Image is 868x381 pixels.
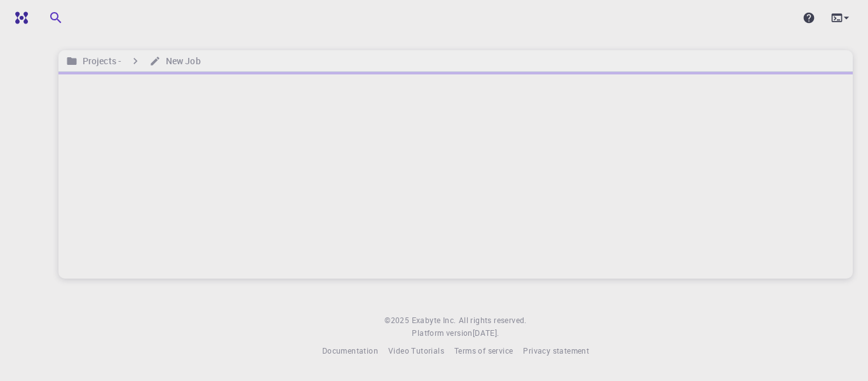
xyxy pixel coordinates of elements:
[10,11,28,24] img: logo
[473,327,499,340] a: [DATE].
[322,345,378,357] a: Documentation
[412,314,456,327] a: Exabyte Inc.
[523,345,589,357] a: Privacy statement
[388,345,444,356] span: Video Tutorials
[161,54,201,68] h6: New Job
[459,314,527,327] span: All rights reserved.
[454,345,513,357] a: Terms of service
[412,315,456,325] span: Exabyte Inc.
[454,345,513,356] span: Terms of service
[322,345,378,356] span: Documentation
[523,345,589,356] span: Privacy statement
[473,328,499,338] span: [DATE] .
[388,345,444,357] a: Video Tutorials
[64,54,203,68] nav: breadcrumb
[412,327,472,340] span: Platform version
[78,54,121,68] h6: Projects -
[384,314,411,327] span: © 2025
